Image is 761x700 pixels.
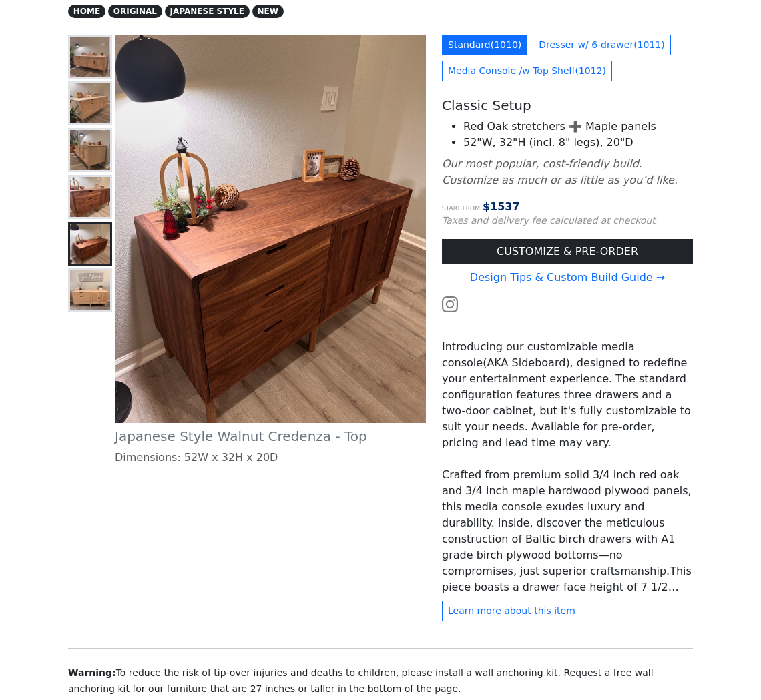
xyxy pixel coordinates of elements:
[115,428,426,444] h5: Japanese Style Walnut Credenza - Top
[463,119,693,135] li: Red Oak stretchers ➕ Maple panels
[70,130,110,170] img: Japanese Style Media Console Side View
[70,224,110,264] img: Japanese Style Walnut Credenza - Top
[68,667,116,678] strong: Warning:
[533,35,670,55] a: Dresser w/ 6-drawer(1011)
[442,239,693,264] a: CUSTOMIZE & PRE-ORDER
[115,450,426,466] p: Dimensions: 52W x 32H x 20D
[108,5,162,18] span: ORIGINAL
[70,177,110,217] img: Japanese Style Walnut Credenza - Front
[442,35,527,55] a: Standard(1010)
[442,467,693,595] p: Crafted from premium solid 3/4 inch red oak and 3/4 inch maple hardwood plywood panels, this medi...
[483,200,520,213] span: $ 1537
[442,339,693,451] p: Introducing our customizable media console(AKA Sideboard), designed to redefine your entertainmen...
[252,5,284,18] span: NEW
[442,61,612,81] a: Media Console /w Top Shelf(1012)
[165,5,250,18] span: JAPANESE STYLE
[70,270,110,310] img: Red oak Japanese style media console w/ slat door - limited edition
[470,271,665,284] a: Design Tips & Custom Build Guide →
[70,37,110,77] img: Japanese Style Media Console - Overview
[442,215,656,226] small: Taxes and delivery fee calculated at checkout
[442,97,693,113] h5: Classic Setup
[70,83,110,123] img: Japanese Style Media Console Left Corner
[115,35,426,424] img: Japanese Style Walnut Credenza - Top
[68,5,105,18] span: HOME
[463,135,693,151] li: 52"W, 32"H (incl. 8" legs), 20"D
[68,667,654,694] small: To reduce the risk of tip-over injuries and deaths to children, please install a wall anchoring k...
[442,601,581,621] button: Learn more about this item
[442,157,678,186] i: Our most popular, cost-friendly build. Customize as much or as little as you’d like.
[442,205,480,212] small: Start from
[442,298,458,310] a: Watch the build video or pictures on Instagram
